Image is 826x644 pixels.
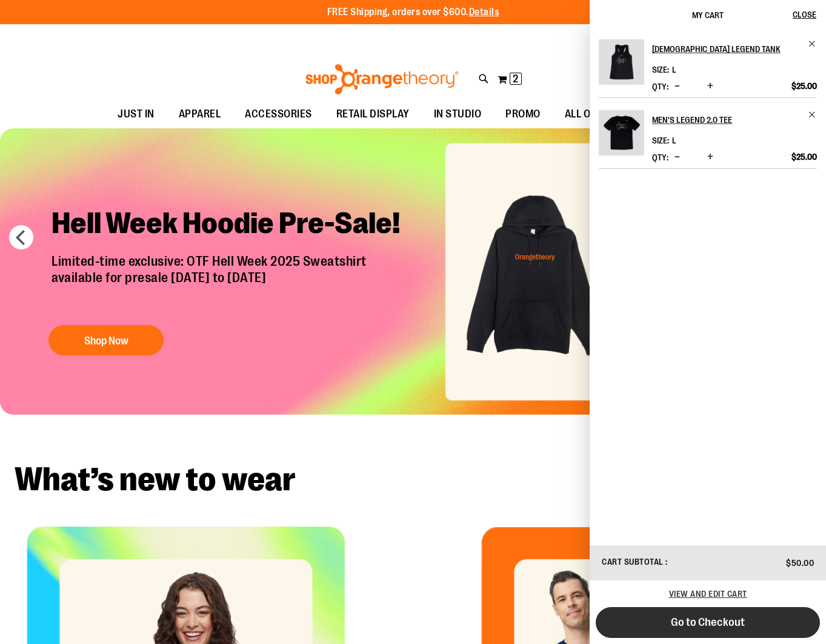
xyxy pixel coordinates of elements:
li: Product [599,39,817,97]
span: Cart Subtotal [602,557,664,567]
span: L [672,65,676,74]
span: JUST IN [118,100,155,128]
a: Ladies Legend Tank [599,39,644,93]
h2: [DEMOGRAPHIC_DATA] Legend Tank [652,39,801,59]
span: APPAREL [179,100,221,128]
span: ACCESSORIES [245,100,312,128]
span: L [672,136,676,145]
a: Remove item [808,39,817,48]
span: Close [793,10,816,19]
img: Men's Legend 2.0 Tee [599,110,644,156]
span: $25.00 [791,151,817,162]
p: Limited-time exclusive: OTF Hell Week 2025 Sweatshirt available for presale [DATE] to [DATE] [42,254,421,314]
span: IN STUDIO [434,100,482,128]
li: Product [599,97,817,169]
span: PROMO [505,100,541,128]
label: Qty [652,153,668,162]
button: Increase product quantity [704,80,716,93]
span: My Cart [692,10,724,20]
p: FREE Shipping, orders over $600. [327,5,499,19]
a: Remove item [808,110,817,119]
a: Men's Legend 2.0 Tee [652,110,817,130]
dt: Size [652,136,669,145]
span: RETAIL DISPLAY [336,100,410,128]
img: Shop Orangetheory [304,64,461,94]
a: Details [469,7,499,18]
a: View and edit cart [669,589,747,599]
a: Men's Legend 2.0 Tee [599,110,644,163]
button: prev [9,225,33,249]
a: Hell Week Hoodie Pre-Sale! Limited-time exclusive: OTF Hell Week 2025 Sweatshirtavailable for pre... [42,197,421,362]
img: Ladies Legend Tank [599,39,644,85]
span: 2 [513,73,518,85]
dt: Size [652,65,669,74]
button: Decrease product quantity [671,151,683,163]
span: $25.00 [791,80,817,91]
span: Go to Checkout [671,616,745,629]
h2: Men's Legend 2.0 Tee [652,110,801,130]
span: ALL OUT SALE [565,100,629,128]
label: Qty [652,82,668,91]
span: $50.00 [786,558,814,568]
h2: What’s new to wear [15,463,811,496]
h2: Hell Week Hoodie Pre-Sale! [42,197,421,254]
button: Decrease product quantity [671,80,683,93]
a: [DEMOGRAPHIC_DATA] Legend Tank [652,39,817,59]
button: Go to Checkout [596,607,820,638]
button: Increase product quantity [704,151,716,163]
button: Shop Now [48,325,164,355]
